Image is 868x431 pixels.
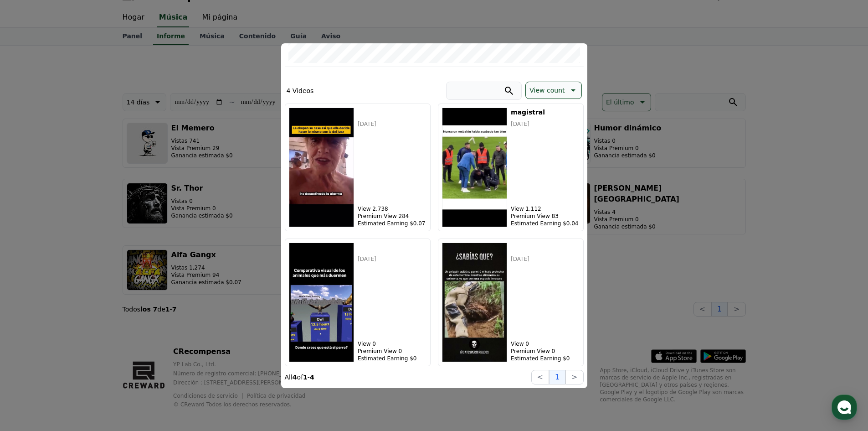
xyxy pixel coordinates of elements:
[358,340,426,348] p: View 0
[525,82,581,99] button: View count
[511,213,579,220] p: Premium View 83
[358,108,426,117] h5: ‎ ‎ ‎ ‎ ‎ ‎ ‎ ‎
[285,373,314,382] p: All of -
[438,239,584,366] button: ‎ ‎ ‎ ‎ ‎ ‎ ‎ ‎ ‎ ‎ ‎ ‎ [DATE] View 0 Premium View 0 Estimated Earning $0
[358,220,426,227] p: Estimated Earning $0.07
[358,355,426,362] p: Estimated Earning $0
[442,108,508,227] img: magistral
[358,120,426,128] p: [DATE]
[511,243,579,252] h5: ‎ ‎ ‎ ‎ ‎ ‎
[118,289,175,312] a: Settings
[285,239,431,366] button: ‎ ‎ ‎ ‎ ‎ ‎ ‎ ‎ ‎ ‎ ‎ ‎ [DATE] View 0 Premium View 0 Estimated Earning $0
[549,370,565,384] button: 1
[511,355,579,362] p: Estimated Earning $0
[358,348,426,355] p: Premium View 0
[511,255,579,263] p: [DATE]
[358,255,426,263] p: [DATE]
[511,108,579,117] h5: magistral
[531,370,549,384] button: <
[287,86,314,95] p: 4 Videos
[358,205,426,213] p: View 2,738
[511,220,579,227] p: Estimated Earning $0.04
[289,108,354,227] img: ‎ ‎ ‎ ‎ ‎ ‎ ‎ ‎
[438,104,584,231] button: magistral magistral [DATE] View 1,112 Premium View 83 Estimated Earning $0.04
[76,303,103,311] span: Messages
[23,303,39,310] span: Home
[511,205,579,213] p: View 1,112
[281,43,587,388] div: modal
[303,374,308,381] strong: 1
[358,243,426,252] h5: ‎ ‎ ‎ ‎ ‎ ‎
[60,289,118,312] a: Messages
[442,243,508,362] img: ‎ ‎ ‎ ‎ ‎ ‎
[511,120,579,128] p: [DATE]
[358,213,426,220] p: Premium View 284
[511,340,579,348] p: View 0
[529,84,565,97] p: View count
[285,104,431,231] button: ‎ ‎ ‎ ‎ ‎ ‎ ‎ ‎ ‎ ‎ ‎ ‎ ‎ ‎ ‎ ‎ [DATE] View 2,738 Premium View 284 Estimated Earning $0.07
[3,289,60,312] a: Home
[511,348,579,355] p: Premium View 0
[293,374,297,381] strong: 4
[565,370,583,384] button: >
[135,303,157,310] span: Settings
[289,243,354,362] img: ‎ ‎ ‎ ‎ ‎ ‎
[310,374,314,381] strong: 4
